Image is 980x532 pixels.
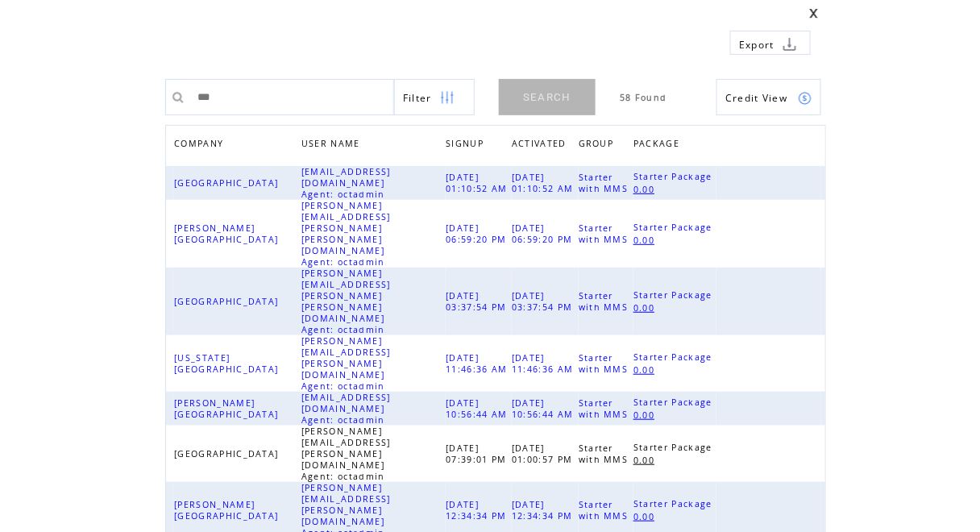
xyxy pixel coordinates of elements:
img: filters.png [440,80,455,116]
span: ACTIVATED [512,134,571,157]
span: [DATE] 06:59:20 PM [446,222,511,245]
a: Filter [394,79,475,115]
span: SIGNUP [446,134,488,157]
span: 58 Found [620,92,667,103]
a: 0.00 [633,182,662,196]
span: [DATE] 03:37:54 PM [446,290,511,313]
span: 0.00 [633,511,658,522]
span: Starter with MMS [579,352,633,375]
span: 0.00 [633,235,658,246]
a: COMPANY [174,138,227,148]
span: Starter Package [633,397,716,408]
span: Starter with MMS [579,172,633,194]
span: Export to csv file [739,38,774,52]
span: Starter with MMS [579,222,633,245]
span: Show Credits View [725,91,788,105]
span: [DATE] 01:10:52 AM [512,172,578,194]
a: SEARCH [499,79,596,115]
span: [DATE] 10:56:44 AM [512,397,578,420]
span: USER NAME [301,134,364,157]
span: Starter Package [633,222,716,233]
span: [DATE] 01:00:57 PM [512,443,577,465]
a: 0.00 [633,453,662,467]
span: 0.00 [633,364,658,376]
span: Starter Package [633,289,716,301]
span: [GEOGRAPHIC_DATA] [174,448,283,459]
span: [DATE] 10:56:44 AM [446,397,512,420]
span: Starter Package [633,498,716,509]
span: [PERSON_NAME][GEOGRAPHIC_DATA] [174,499,283,522]
span: Show filters [403,91,432,105]
span: [DATE] 06:59:20 PM [512,222,577,245]
span: [EMAIL_ADDRESS][DOMAIN_NAME] Agent: octadmin [301,392,391,426]
span: [PERSON_NAME][GEOGRAPHIC_DATA] [174,222,283,245]
a: PACKAGE [633,134,687,157]
a: SIGNUP [446,138,488,148]
span: [EMAIL_ADDRESS][DOMAIN_NAME] Agent: octadmin [301,166,391,200]
span: [DATE] 11:46:36 AM [512,352,578,375]
span: [GEOGRAPHIC_DATA] [174,296,283,307]
span: COMPANY [174,134,227,157]
span: [PERSON_NAME][EMAIL_ADDRESS][PERSON_NAME][DOMAIN_NAME] Agent: octadmin [301,426,391,482]
span: 0.00 [633,409,658,421]
a: ACTIVATED [512,134,575,157]
span: [DATE] 01:10:52 AM [446,172,512,194]
span: [DATE] 12:34:34 PM [512,499,577,522]
span: GROUP [579,134,618,157]
a: Export [730,31,811,55]
span: Starter Package [633,351,716,363]
a: 0.00 [633,363,662,376]
span: [GEOGRAPHIC_DATA] [174,177,283,189]
span: Starter with MMS [579,397,633,420]
span: 0.00 [633,455,658,466]
span: 0.00 [633,184,658,195]
span: [DATE] 11:46:36 AM [446,352,512,375]
span: [PERSON_NAME][EMAIL_ADDRESS][PERSON_NAME][DOMAIN_NAME] Agent: octadmin [301,335,391,392]
a: 0.00 [633,301,662,314]
span: [PERSON_NAME][EMAIL_ADDRESS][PERSON_NAME][PERSON_NAME][DOMAIN_NAME] Agent: octadmin [301,268,391,335]
a: USER NAME [301,138,364,148]
a: 0.00 [633,233,662,247]
img: credits.png [798,91,812,106]
span: [DATE] 07:39:01 PM [446,443,511,465]
span: Starter Package [633,171,716,182]
span: Starter Package [633,442,716,453]
img: download.png [783,37,797,52]
span: Starter with MMS [579,290,633,313]
a: Credit View [716,79,821,115]
span: [PERSON_NAME][GEOGRAPHIC_DATA] [174,397,283,420]
a: 0.00 [633,509,662,523]
span: Starter with MMS [579,499,633,522]
span: [DATE] 12:34:34 PM [446,499,511,522]
a: GROUP [579,134,622,157]
span: [US_STATE][GEOGRAPHIC_DATA] [174,352,283,375]
span: Starter with MMS [579,443,633,465]
span: 0.00 [633,302,658,314]
span: [DATE] 03:37:54 PM [512,290,577,313]
span: PACKAGE [633,134,683,157]
a: 0.00 [633,408,662,422]
span: [PERSON_NAME][EMAIL_ADDRESS][PERSON_NAME][PERSON_NAME][DOMAIN_NAME] Agent: octadmin [301,200,391,268]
